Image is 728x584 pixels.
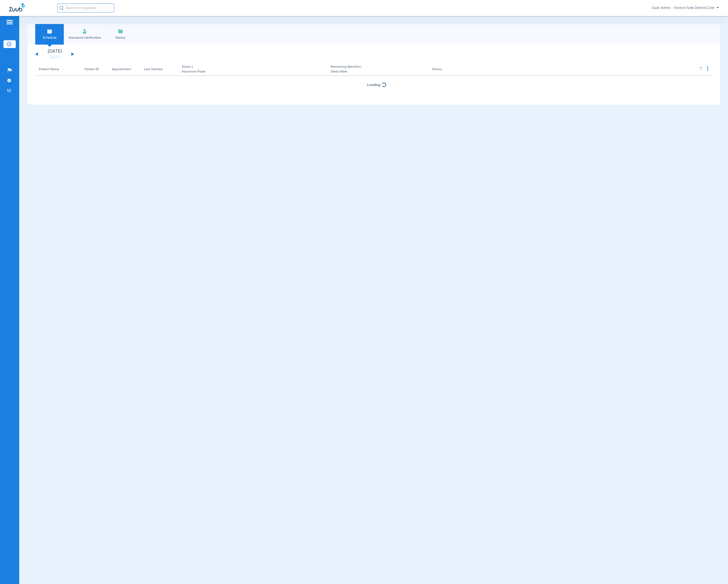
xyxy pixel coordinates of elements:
div: Patient Name [39,67,77,72]
div: Appointment [112,67,131,72]
div: Appointment [112,67,137,72]
th: Status [428,63,459,76]
img: filter.svg [699,66,703,71]
div: Patient ID [85,67,105,72]
img: hamburger-icon [6,19,13,25]
th: Remaining Benefits | [327,63,428,76]
div: Patient Name [39,67,59,72]
img: group-dot-blue.svg [707,66,708,71]
input: Search for patients [57,3,114,13]
div: Patient ID [85,67,99,72]
span: History [110,35,131,40]
div: Last Verified [144,67,174,72]
div: Last Verified [144,67,163,72]
a: [DATE] [41,55,68,59]
img: Manual Insurance Verification [82,29,88,34]
span: Loading [367,83,380,87]
th: Status | [178,63,327,76]
img: Schedule [47,29,52,34]
span: Schedule [39,35,60,40]
img: Search Icon [59,6,64,10]
span: Insurance Verification [67,35,103,40]
img: History [118,29,123,34]
span: Insurance Payer [182,69,323,74]
span: Deductible [331,69,425,74]
span: Zuub Admin - Station Side Dental Care [652,6,719,10]
img: Zuub Logo [9,3,25,11]
li: [DATE] [41,49,68,59]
